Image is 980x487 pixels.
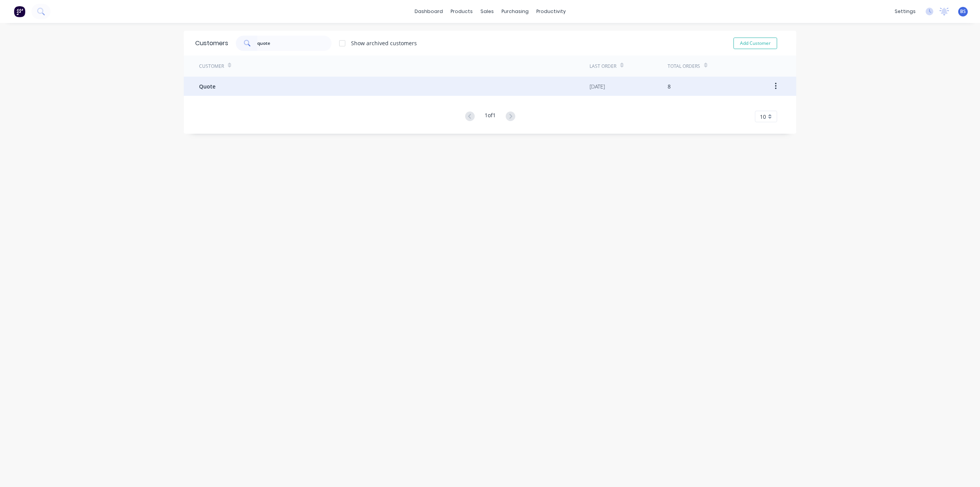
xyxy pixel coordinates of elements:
[195,39,228,48] div: Customers
[351,39,417,47] div: Show archived customers
[590,82,605,90] div: [DATE]
[760,113,766,121] span: 10
[477,6,498,17] div: sales
[733,38,777,49] button: Add Customer
[590,63,616,70] div: Last Order
[199,82,216,90] span: Quote
[411,6,447,17] a: dashboard
[891,6,920,17] div: settings
[447,6,477,17] div: products
[14,6,25,17] img: Factory
[532,6,570,17] div: productivity
[257,36,332,51] input: Search customers...
[960,8,966,15] span: BS
[668,82,671,90] div: 8
[199,63,224,70] div: Customer
[668,63,700,70] div: Total Orders
[485,111,496,122] div: 1 of 1
[498,6,532,17] div: purchasing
